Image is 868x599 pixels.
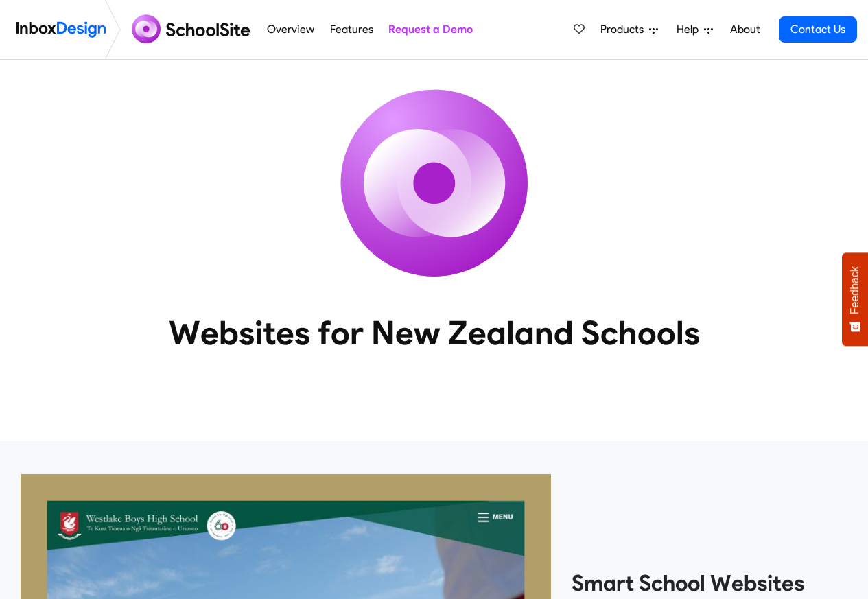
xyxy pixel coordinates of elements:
[263,16,318,43] a: Overview
[671,16,718,43] a: Help
[677,21,704,38] span: Help
[779,16,857,43] a: Contact Us
[126,13,259,46] img: schoolsite logo
[311,60,558,307] img: icon_schoolsite.svg
[600,21,649,38] span: Products
[849,266,861,314] span: Feedback
[108,312,760,353] heading: Websites for New Zealand Schools
[842,252,868,346] button: Feedback - Show survey
[384,16,476,43] a: Request a Demo
[726,16,764,43] a: About
[595,16,664,43] a: Products
[326,16,377,43] a: Features
[572,569,847,597] heading: Smart School Websites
